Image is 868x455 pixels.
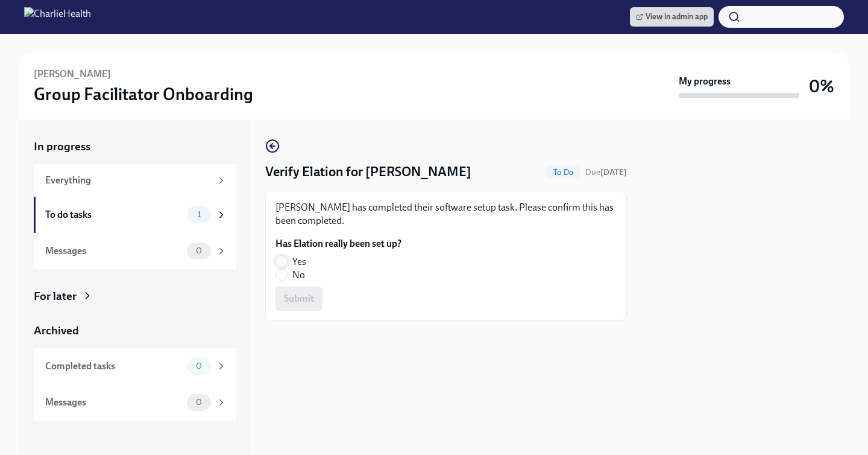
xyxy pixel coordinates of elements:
[45,208,182,221] div: To do tasks
[34,348,236,384] a: Completed tasks0
[546,168,580,177] span: To Do
[34,83,253,105] h3: Group Facilitator Onboarding
[34,139,236,154] a: In progress
[34,164,236,197] a: Everything
[34,323,236,339] a: Archived
[189,246,209,255] span: 0
[630,7,714,27] a: View in admin app
[585,167,627,177] span: Due
[189,398,209,407] span: 0
[24,7,91,27] img: CharlieHealth
[600,167,627,177] strong: [DATE]
[45,396,182,409] div: Messages
[45,360,182,373] div: Completed tasks
[34,68,111,81] h6: [PERSON_NAME]
[292,269,305,282] span: No
[275,237,401,250] label: Has Elation really been set up?
[34,288,77,304] div: For later
[809,75,834,97] h3: 0%
[636,11,708,23] span: View in admin app
[189,361,209,371] span: 0
[34,288,236,304] a: For later
[585,167,627,178] span: September 28th, 2025 10:00
[34,384,236,421] a: Messages0
[34,233,236,269] a: Messages0
[265,163,471,181] h4: Verify Elation for [PERSON_NAME]
[45,174,211,187] div: Everything
[679,75,731,88] strong: My progress
[34,197,236,233] a: To do tasks1
[275,201,617,227] p: [PERSON_NAME] has completed their software setup task. Please confirm this has been completed.
[190,210,208,219] span: 1
[292,255,306,269] span: Yes
[45,244,182,258] div: Messages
